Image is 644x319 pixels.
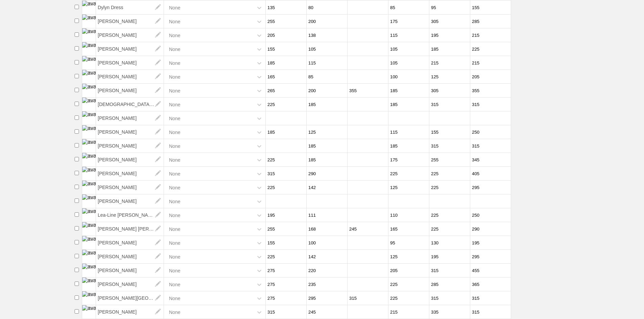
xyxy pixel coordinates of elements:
span: [PERSON_NAME] [96,277,164,291]
div: None [169,167,180,180]
div: None [169,181,180,194]
a: [PERSON_NAME] [96,115,164,121]
a: [PERSON_NAME] [96,198,164,204]
span: [PERSON_NAME] [96,84,164,97]
span: Lea-Line [PERSON_NAME] [96,208,164,222]
div: None [169,278,180,291]
iframe: Chat Widget [610,287,644,319]
div: None [169,264,180,277]
span: [PERSON_NAME] [96,167,164,180]
img: edit.png [151,70,165,83]
a: [PERSON_NAME] [96,74,164,79]
a: [PERSON_NAME] [PERSON_NAME] [96,226,164,232]
img: edit.png [151,305,165,319]
a: [PERSON_NAME] [96,309,164,315]
a: [PERSON_NAME] [96,254,164,259]
div: None [169,29,180,42]
a: [PERSON_NAME] [96,46,164,52]
div: None [169,154,180,166]
img: edit.png [151,98,165,111]
span: [PERSON_NAME] [96,15,164,28]
img: edit.png [151,139,165,153]
div: None [169,306,180,318]
img: edit.png [151,1,165,14]
span: [DEMOGRAPHIC_DATA][PERSON_NAME][DEMOGRAPHIC_DATA] [96,98,164,111]
div: None [169,209,180,221]
span: [PERSON_NAME] [96,56,164,70]
img: edit.png [151,84,165,97]
a: [PERSON_NAME] [96,170,164,176]
div: None [169,237,180,249]
img: edit.png [151,222,165,236]
span: [PERSON_NAME] [PERSON_NAME] [96,222,164,236]
div: None [169,250,180,263]
span: [PERSON_NAME] [96,264,164,277]
span: [PERSON_NAME] [96,153,164,166]
img: edit.png [151,291,165,305]
img: edit.png [151,250,165,263]
div: None [169,57,180,69]
span: [PERSON_NAME] [96,42,164,56]
span: [PERSON_NAME] [96,139,164,153]
a: [PERSON_NAME][GEOGRAPHIC_DATA] [96,295,164,301]
img: edit.png [151,181,165,194]
span: [PERSON_NAME][GEOGRAPHIC_DATA] [96,291,164,305]
a: Dylyn Dress [96,4,164,10]
img: edit.png [151,42,165,56]
div: None [169,15,180,28]
img: edit.png [151,111,165,125]
img: edit.png [151,277,165,291]
span: [PERSON_NAME] [96,181,164,194]
img: edit.png [151,167,165,180]
span: [PERSON_NAME] [96,28,164,42]
img: edit.png [151,208,165,222]
span: [PERSON_NAME] [96,250,164,263]
div: None [169,98,180,111]
div: None [169,140,180,152]
img: edit.png [151,194,165,208]
img: edit.png [151,28,165,42]
img: edit.png [151,264,165,277]
a: [DEMOGRAPHIC_DATA][PERSON_NAME][DEMOGRAPHIC_DATA] [96,101,164,107]
span: [PERSON_NAME] [96,111,164,125]
div: None [169,126,180,138]
a: Lea-Line [PERSON_NAME] [96,212,164,218]
a: [PERSON_NAME] [96,240,164,245]
span: [PERSON_NAME] [96,194,164,208]
a: [PERSON_NAME] [96,32,164,38]
a: [PERSON_NAME] [96,60,164,65]
a: [PERSON_NAME] [96,267,164,273]
div: None [169,1,180,14]
div: None [169,71,180,83]
span: [PERSON_NAME] [96,70,164,83]
img: edit.png [151,15,165,28]
div: None [169,84,180,97]
a: [PERSON_NAME] [96,281,164,287]
img: edit.png [151,125,165,139]
div: None [169,43,180,55]
div: None [169,223,180,235]
a: [PERSON_NAME] [96,129,164,135]
span: [PERSON_NAME] [96,236,164,249]
span: [PERSON_NAME] [96,125,164,139]
div: None [169,112,180,125]
a: [PERSON_NAME] [96,87,164,93]
div: None [169,195,180,208]
img: edit.png [151,236,165,249]
a: [PERSON_NAME] [96,157,164,162]
a: [PERSON_NAME] [96,143,164,149]
span: Dylyn Dress [96,1,164,14]
div: None [169,292,180,304]
span: [PERSON_NAME] [96,305,164,319]
img: edit.png [151,56,165,70]
img: edit.png [151,153,165,166]
a: [PERSON_NAME] [96,18,164,24]
a: [PERSON_NAME] [96,184,164,190]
